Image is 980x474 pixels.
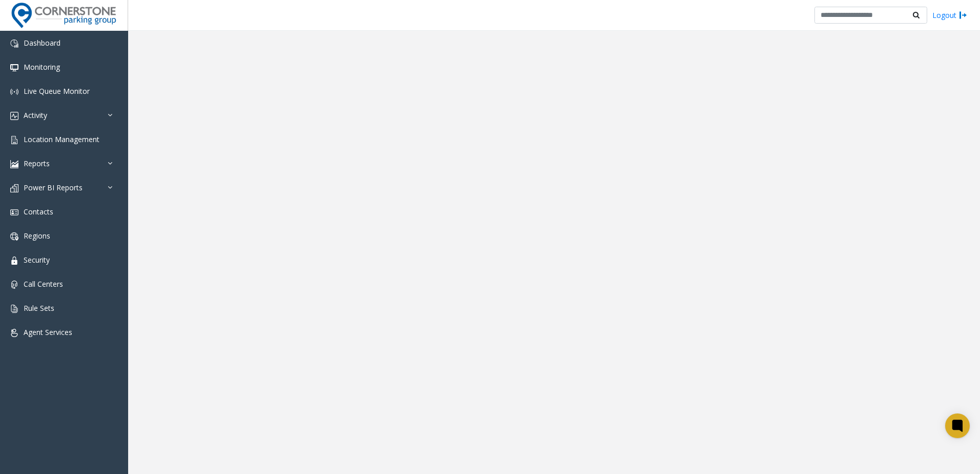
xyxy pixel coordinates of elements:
span: Dashboard [24,38,60,48]
img: 'icon' [10,184,18,192]
img: 'icon' [10,112,18,120]
img: logout [959,10,967,21]
img: 'icon' [10,305,18,313]
img: 'icon' [10,256,18,265]
span: Rule Sets [24,303,54,313]
img: 'icon' [10,232,18,241]
span: Security [24,255,50,265]
span: Agent Services [24,327,72,337]
img: 'icon' [10,39,18,48]
img: 'icon' [10,208,18,216]
span: Activity [24,110,47,120]
span: Reports [24,159,50,168]
span: Live Queue Monitor [24,86,90,96]
img: 'icon' [10,136,18,144]
span: Call Centers [24,279,63,289]
a: Logout [932,10,967,21]
img: 'icon' [10,329,18,337]
span: Location Management [24,134,99,144]
img: 'icon' [10,88,18,96]
img: 'icon' [10,64,18,72]
img: 'icon' [10,281,18,289]
span: Power BI Reports [24,183,83,192]
img: 'icon' [10,160,18,168]
span: Regions [24,231,50,241]
span: Contacts [24,207,53,216]
span: Monitoring [24,62,60,72]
